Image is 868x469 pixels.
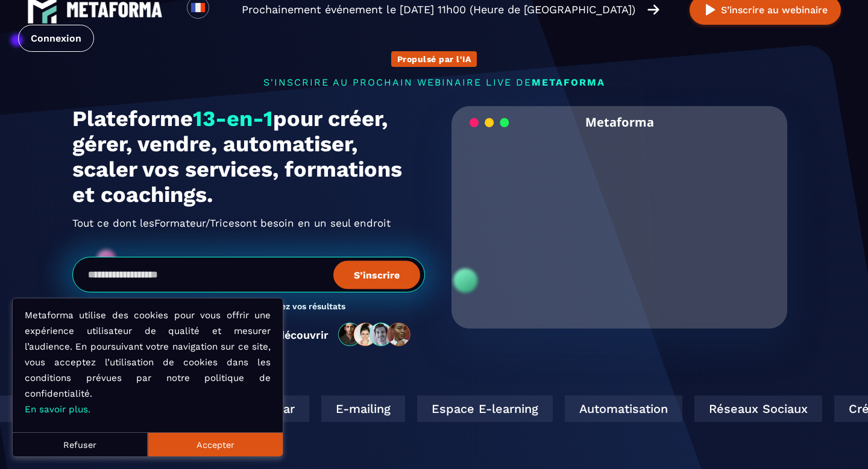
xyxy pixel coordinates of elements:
span: Formateur/Trices [154,213,240,233]
img: logo [66,2,163,17]
a: Connexion [18,25,94,52]
input: Search for option [219,2,228,17]
img: arrow-right [647,3,659,16]
p: s'inscrire au prochain webinaire live de [72,77,796,88]
video: Your browser does not support the video tag. [461,138,778,297]
div: Espace E-learning [416,395,552,422]
div: Webinar [231,395,308,422]
span: METAFORMA [532,77,605,88]
span: 13-en-1 [193,106,273,131]
h2: Tout ce dont les ont besoin en un seul endroit [72,213,425,233]
img: play [703,2,718,17]
p: Metaforma utilise des cookies pour vous offrir une expérience utilisateur de qualité et mesurer l... [25,307,271,417]
img: loading [470,117,509,128]
button: S’inscrire [333,260,420,289]
h3: Boostez vos résultats [258,301,345,313]
div: Réseaux Sociaux [693,395,821,422]
div: E-mailing [320,395,404,422]
button: Refuser [13,432,148,456]
a: En savoir plus. [25,404,90,415]
img: community-people [335,322,415,347]
div: Automatisation [564,395,681,422]
button: Accepter [148,432,283,456]
h2: Metaforma [585,106,654,138]
p: Prochainement événement le [DATE] 11h00 (Heure de [GEOGRAPHIC_DATA]) [242,1,635,18]
h1: Plateforme pour créer, gérer, vendre, automatiser, scaler vos services, formations et coachings. [72,106,425,207]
